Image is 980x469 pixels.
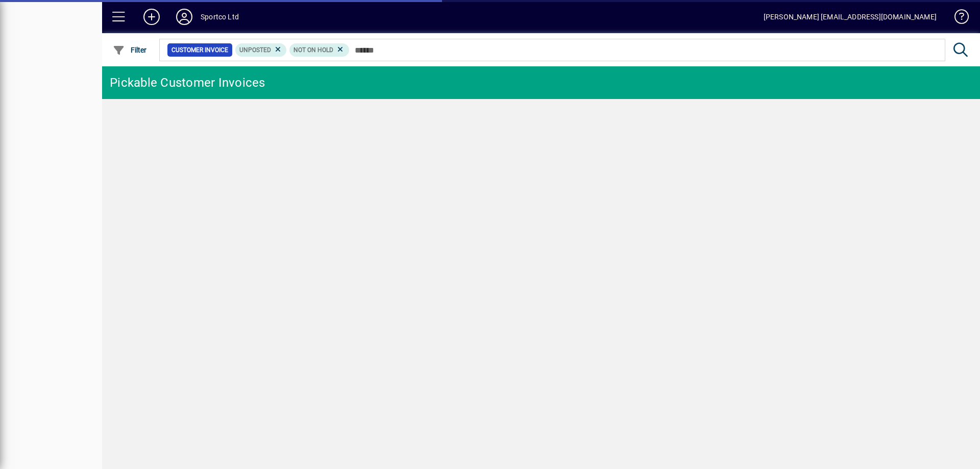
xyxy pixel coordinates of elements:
mat-chip: Hold Status: Not On Hold [289,43,349,57]
span: Filter [113,46,147,54]
mat-chip: Customer Invoice Status: Unposted [235,43,287,57]
button: Filter [110,41,150,59]
span: Unposted [239,46,271,54]
a: Knowledge Base [947,2,967,35]
div: Sportco Ltd [201,9,239,25]
button: Profile [168,8,201,26]
div: [PERSON_NAME] [EMAIL_ADDRESS][DOMAIN_NAME] [764,9,937,25]
span: Customer Invoice [171,45,228,55]
button: Add [135,8,168,26]
div: Pickable Customer Invoices [110,75,265,91]
span: Not On Hold [293,46,333,54]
